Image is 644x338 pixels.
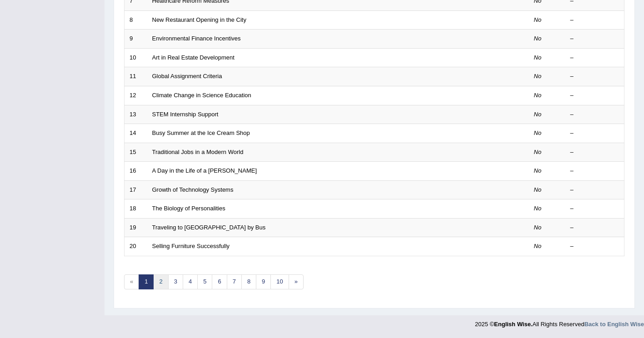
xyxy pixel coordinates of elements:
a: A Day in the Life of a [PERSON_NAME] [152,167,257,174]
div: – [570,54,619,62]
em: No [534,167,542,174]
td: 17 [125,180,147,199]
a: New Restaurant Opening in the City [152,16,246,23]
a: Art in Real Estate Development [152,54,235,61]
div: – [570,35,619,43]
div: 2025 © All Rights Reserved [475,315,644,328]
a: Back to English Wise [584,321,644,328]
a: Climate Change in Science Education [152,92,251,99]
div: – [570,129,619,138]
div: – [570,242,619,251]
em: No [534,205,542,212]
em: No [534,92,542,99]
a: Traveling to [GEOGRAPHIC_DATA] by Bus [152,224,266,231]
a: Selling Furniture Successfully [152,243,230,249]
td: 10 [125,48,147,67]
a: 9 [256,274,271,289]
div: – [570,204,619,213]
a: Growth of Technology Systems [152,186,234,193]
div: – [570,148,619,157]
td: 14 [125,124,147,143]
span: « [124,274,139,289]
a: STEM Internship Support [152,111,219,118]
a: 3 [168,274,183,289]
em: No [534,186,542,193]
em: No [534,35,542,42]
a: The Biology of Personalities [152,205,225,212]
div: – [570,110,619,119]
a: » [289,274,304,289]
a: Environmental Finance Incentives [152,35,241,42]
div: – [570,186,619,194]
a: 7 [227,274,242,289]
div: – [570,167,619,175]
td: 12 [125,86,147,105]
a: 5 [197,274,212,289]
a: 1 [139,274,154,289]
div: – [570,91,619,100]
td: 11 [125,67,147,86]
td: 16 [125,162,147,181]
em: No [534,16,542,23]
div: – [570,16,619,25]
a: 10 [270,274,289,289]
strong: English Wise. [494,321,532,328]
em: No [534,129,542,136]
div: – [570,72,619,81]
em: No [534,111,542,118]
td: 9 [125,30,147,49]
em: No [534,243,542,249]
td: 13 [125,105,147,124]
a: 8 [241,274,256,289]
a: 4 [183,274,198,289]
a: 2 [153,274,168,289]
em: No [534,149,542,155]
td: 8 [125,10,147,30]
td: 18 [125,199,147,219]
em: No [534,73,542,80]
a: Traditional Jobs in a Modern World [152,149,244,155]
td: 15 [125,143,147,162]
td: 19 [125,218,147,237]
td: 20 [125,237,147,256]
a: 6 [212,274,227,289]
div: – [570,224,619,232]
em: No [534,54,542,61]
em: No [534,224,542,231]
a: Busy Summer at the Ice Cream Shop [152,129,250,136]
a: Global Assignment Criteria [152,73,222,80]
